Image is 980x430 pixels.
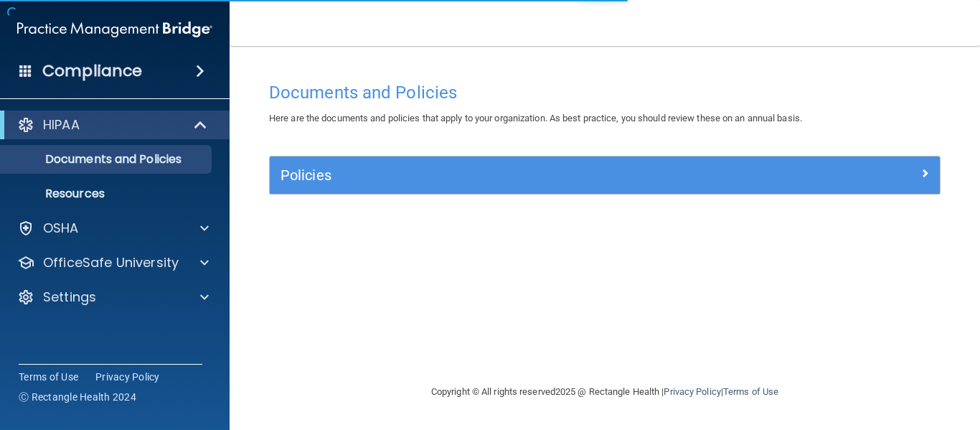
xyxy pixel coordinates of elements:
p: Documents and Policies [9,152,205,167]
a: OSHA [17,220,209,237]
a: OfficeSafe University [17,254,209,271]
a: Privacy Policy [95,370,160,384]
a: Settings [17,289,209,306]
span: Here are the documents and policies that apply to your organization. As best practice, you should... [269,113,802,123]
p: Resources [9,187,205,201]
h5: Policies [281,167,762,183]
span: Ⓒ Rectangle Health 2024 [19,390,136,404]
p: HIPAA [43,116,80,134]
img: PMB logo [17,15,212,44]
a: Policies [281,164,929,187]
h4: Documents and Policies [269,83,941,102]
a: Privacy Policy [664,386,720,397]
p: Settings [43,289,96,306]
p: OfficeSafe University [43,254,179,271]
h4: Compliance [42,61,142,81]
div: Copyright © All rights reserved 2025 @ Rectangle Health | | [343,369,867,415]
a: Terms of Use [723,386,778,397]
a: Terms of Use [19,370,78,384]
a: HIPAA [17,116,208,134]
p: OSHA [43,220,79,237]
